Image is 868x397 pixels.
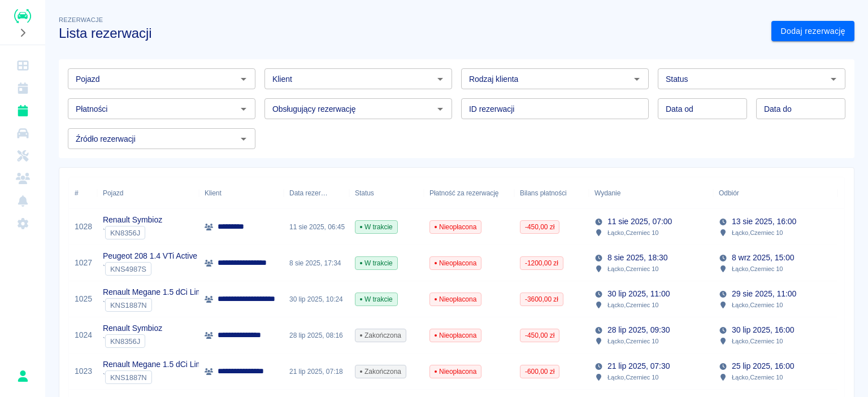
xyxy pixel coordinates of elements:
div: Data rezerwacji [284,177,349,209]
p: Renault Megane 1.5 dCi Limited [103,359,215,370]
span: W trakcie [355,222,397,232]
button: Wiktor Hryc [11,364,34,388]
button: Otwórz [826,71,841,87]
span: Zakończona [355,367,406,377]
p: 29 sie 2025, 11:00 [732,288,796,300]
div: ` [103,370,215,384]
p: Łącko , Czerniec 10 [732,228,783,238]
div: Klient [205,177,222,209]
span: KNS1887N [106,373,151,382]
span: Nieopłacona [430,222,481,232]
span: Nieopłacona [430,258,481,268]
p: Łącko , Czerniec 10 [607,228,658,238]
div: 21 lip 2025, 07:18 [284,354,349,390]
div: ` [103,334,162,348]
a: Serwisy [5,145,41,167]
p: Peugeot 208 1.4 VTi Active [103,250,197,262]
a: Powiadomienia [5,190,41,212]
div: Klient [199,177,284,209]
a: Kalendarz [5,77,41,99]
span: KN8356J [106,229,145,237]
button: Sort [739,185,755,201]
a: Ustawienia [5,212,41,235]
p: 28 lip 2025, 09:30 [607,324,670,336]
a: Dashboard [5,54,41,77]
span: W trakcie [355,258,397,268]
p: Łącko , Czerniec 10 [607,336,658,346]
p: Łącko , Czerniec 10 [607,264,658,274]
div: Status [355,177,374,209]
span: Rezerwacje [59,16,103,23]
div: Pojazd [97,177,199,209]
a: 1027 [75,257,92,269]
div: ` [103,226,162,239]
button: Otwórz [236,131,251,147]
button: Sort [328,185,344,201]
span: Nieopłacona [430,367,481,377]
p: Łącko , Czerniec 10 [732,300,783,310]
a: Flota [5,122,41,145]
div: # [75,177,79,209]
span: W trakcie [355,294,397,304]
a: Rezerwacje [5,99,41,122]
button: Otwórz [432,101,448,117]
span: Nieopłacona [430,294,481,304]
span: KNS1887N [106,301,151,309]
a: 1028 [75,221,92,233]
span: -1200,00 zł [520,258,563,268]
p: Łącko , Czerniec 10 [607,300,658,310]
div: Wydanie [594,177,620,209]
button: Otwórz [432,71,448,87]
p: 21 lip 2025, 07:30 [607,360,670,372]
button: Otwórz [236,71,251,87]
div: Pojazd [103,177,123,209]
div: Status [349,177,424,209]
div: Odbiór [713,177,837,209]
p: 30 lip 2025, 11:00 [607,288,670,300]
a: 1024 [75,329,92,341]
p: Łącko , Czerniec 10 [607,372,658,382]
div: Bilans płatności [514,177,589,209]
div: Wydanie [589,177,713,209]
p: 8 sie 2025, 18:30 [607,252,668,264]
div: Płatność za rezerwację [429,177,499,209]
div: Data rezerwacji [289,177,328,209]
a: 1023 [75,365,92,377]
button: Rozwiń nawigację [14,25,31,40]
a: 1025 [75,293,92,305]
span: KNS4987S [106,265,151,273]
input: DD.MM.YYYY [658,98,747,119]
span: -450,00 zł [520,222,559,232]
p: Renault Megane 1.5 dCi Limited [103,286,215,298]
p: 8 wrz 2025, 15:00 [732,252,794,264]
p: 11 sie 2025, 07:00 [607,216,672,228]
div: 11 sie 2025, 06:45 [284,209,349,245]
p: 30 lip 2025, 16:00 [732,324,794,336]
button: Otwórz [629,71,645,87]
p: 13 sie 2025, 16:00 [732,216,796,228]
input: DD.MM.YYYY [756,98,845,119]
div: Płatność za rezerwację [424,177,514,209]
div: 8 sie 2025, 17:34 [284,245,349,281]
p: Łącko , Czerniec 10 [732,264,783,274]
p: Renault Symbioz [103,322,162,334]
a: Klienci [5,167,41,190]
span: Nieopłacona [430,330,481,341]
span: KN8356J [106,337,145,346]
p: Renault Symbioz [103,214,162,226]
div: 30 lip 2025, 10:24 [284,281,349,317]
div: ` [103,298,215,312]
span: -3600,00 zł [520,294,563,304]
img: Renthelp [14,9,31,23]
div: ` [103,262,197,276]
p: 25 lip 2025, 16:00 [732,360,794,372]
span: -600,00 zł [520,367,559,377]
span: Zakończona [355,330,406,341]
p: Łącko , Czerniec 10 [732,336,783,346]
span: -450,00 zł [520,330,559,341]
button: Sort [620,185,636,201]
div: Bilans płatności [520,177,567,209]
div: 28 lip 2025, 08:16 [284,317,349,354]
div: Odbiór [719,177,739,209]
